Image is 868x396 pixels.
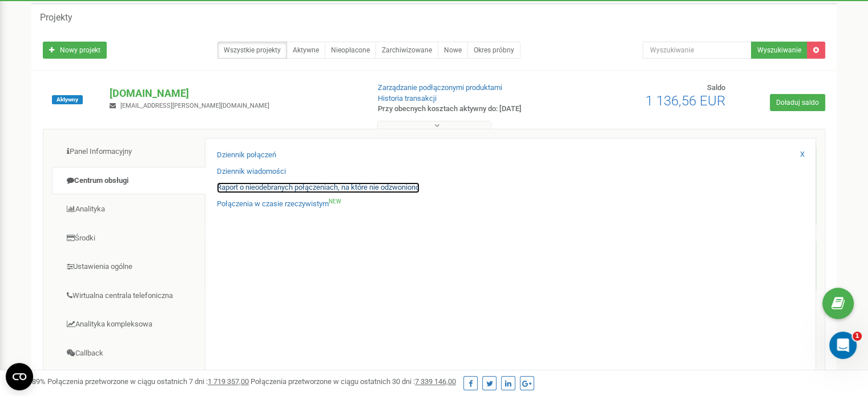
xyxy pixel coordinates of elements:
a: Historia transakcji [378,94,437,103]
input: Wyszukiwanie [643,42,752,59]
a: Centrum obsługi [52,167,205,195]
a: Nowy projekt [43,42,107,59]
a: Dziennik wiadomości [217,166,286,177]
u: 1 719 357,00 [208,377,249,386]
a: Połączenia w czasie rzeczywistymNEW [217,199,341,210]
a: Analityka [52,195,205,223]
a: Okres próbny [467,42,520,59]
a: Zarządzanie podłączonymi produktami [378,83,502,92]
a: Raport o nieodebranych połączeniach, na które nie odzwoniono [217,182,419,193]
a: Wirtualna centrala telefoniczna [52,282,205,310]
button: Open CMP widget [6,363,33,390]
h5: Projekty [40,13,72,23]
span: [EMAIL_ADDRESS][PERSON_NAME][DOMAIN_NAME] [120,102,269,109]
a: Analityka kompleksowa [52,311,205,338]
a: Panel Informacyjny [52,138,205,166]
sup: NEW [329,198,341,205]
a: Nowe [438,42,468,59]
p: Przy obecnych kosztach aktywny do: [DATE] [378,104,560,115]
span: 1 [853,332,862,341]
a: Wszystkie projekty [217,42,287,59]
button: Wyszukiwanie [751,42,808,59]
a: Aktywne [286,42,325,59]
a: Zarchiwizowane [376,42,438,59]
a: X [800,149,805,160]
u: 7 339 146,00 [415,377,456,386]
p: [DOMAIN_NAME] [110,86,359,101]
span: Połączenia przetworzone w ciągu ostatnich 30 dni : [251,377,456,386]
a: Doładuj saldo [770,94,825,111]
a: Nieopłacone [325,42,376,59]
span: Połączenia przetworzone w ciągu ostatnich 7 dni : [47,377,249,386]
a: Środki [52,224,205,252]
a: Callback [52,340,205,368]
a: Dziennik połączeń [217,150,276,161]
a: Ustawienia ogólne [52,253,205,281]
span: Saldo [707,83,725,92]
span: 1 136,56 EUR [645,93,725,109]
iframe: Intercom live chat [829,332,857,359]
span: Aktywny [52,95,83,104]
